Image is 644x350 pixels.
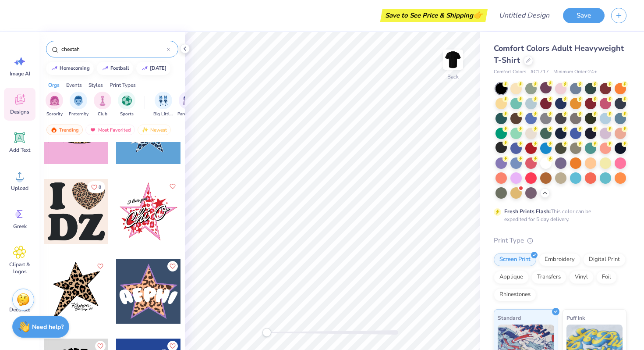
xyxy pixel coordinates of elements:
[85,125,135,135] div: Most Favorited
[138,125,171,135] div: Newest
[504,207,612,223] div: This color can be expedited for 5 day delivery.
[110,66,129,71] div: football
[94,92,111,118] div: filter for Club
[9,306,30,313] span: Decorate
[60,45,167,54] input: Try "Alpha"
[50,96,60,106] img: Sorority Image
[167,261,178,271] button: Like
[159,96,168,106] img: Big Little Reveal Image
[50,127,57,133] img: trending.gif
[153,92,173,118] div: filter for Big Little Reveal
[563,8,605,23] button: Save
[88,81,103,89] div: Styles
[177,111,198,118] span: Parent's Weekend
[494,43,624,65] span: Comfort Colors Adult Heavyweight T-Shirt
[69,111,88,118] span: Fraternity
[382,9,485,22] div: Save to See Price & Shipping
[569,271,594,284] div: Vinyl
[566,313,585,322] span: Puff Ink
[46,125,83,135] div: Trending
[120,111,134,118] span: Sports
[177,92,198,118] div: filter for Parent's Weekend
[98,96,107,106] img: Club Image
[150,66,166,71] div: halloween
[118,92,135,118] button: filter button
[494,253,536,266] div: Screen Print
[89,127,96,133] img: most_fav.gif
[46,62,94,75] button: homecoming
[262,328,271,337] div: Accessibility label
[98,111,107,118] span: Club
[69,92,88,118] div: filter for Fraternity
[97,62,133,75] button: football
[136,62,170,75] button: [DATE]
[494,68,526,76] span: Comfort Colors
[473,10,483,20] span: 👉
[167,181,178,192] button: Like
[48,81,60,89] div: Orgs
[447,73,459,81] div: Back
[492,7,556,24] input: Untitled Design
[183,96,193,106] img: Parent's Weekend Image
[5,261,34,275] span: Clipart & logos
[494,271,529,284] div: Applique
[32,323,64,331] strong: Need help?
[87,181,105,193] button: Like
[99,185,101,189] span: 8
[10,108,29,115] span: Designs
[46,92,63,118] div: filter for Sorority
[444,51,462,68] img: Back
[110,81,136,89] div: Print Types
[11,185,28,192] span: Upload
[531,68,549,76] span: # C1717
[102,66,109,71] img: trend_line.gif
[553,68,597,76] span: Minimum Order: 24 +
[66,81,82,89] div: Events
[74,96,83,106] img: Fraternity Image
[531,271,566,284] div: Transfers
[51,66,58,71] img: trend_line.gif
[118,92,135,118] div: filter for Sports
[60,66,90,71] div: homecoming
[153,92,173,118] button: filter button
[46,111,63,118] span: Sorority
[95,261,106,271] button: Like
[10,70,30,77] span: Image AI
[494,288,536,301] div: Rhinestones
[498,313,521,322] span: Standard
[596,271,617,284] div: Foil
[9,146,30,154] span: Add Text
[94,92,111,118] button: filter button
[153,111,173,118] span: Big Little Reveal
[13,223,27,230] span: Greek
[177,92,198,118] button: filter button
[122,96,132,106] img: Sports Image
[539,253,580,266] div: Embroidery
[504,208,551,215] strong: Fresh Prints Flash:
[69,92,88,118] button: filter button
[142,127,149,133] img: newest.gif
[141,66,148,71] img: trend_line.gif
[46,92,63,118] button: filter button
[583,253,626,266] div: Digital Print
[494,236,626,246] div: Print Type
